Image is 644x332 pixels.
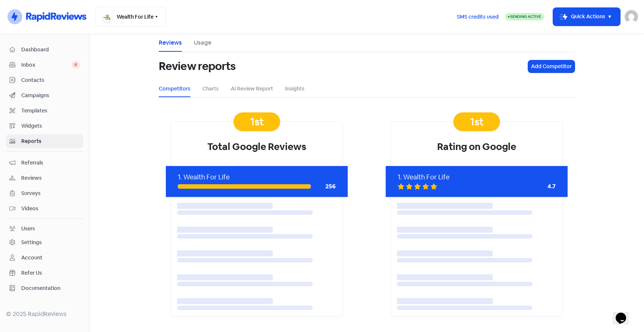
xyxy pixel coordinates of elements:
div: Settings [21,239,42,246]
span: Inbox [21,61,72,69]
a: Surveys [6,186,83,200]
span: Sending Active [510,14,541,19]
span: Documentation [21,284,80,292]
a: Referrals [6,156,83,170]
span: Widgets [21,122,80,130]
div: 1st [454,112,500,131]
a: Widgets [6,119,83,133]
iframe: chat widget [613,302,637,325]
button: Wealth For Life [95,7,166,27]
a: Account [6,251,83,265]
span: Dashboard [21,46,80,54]
a: SMS credits used [451,12,505,20]
a: Usage [194,38,211,47]
a: Reviews [6,171,83,185]
a: Users [6,222,83,236]
span: Surveys [21,189,80,197]
a: Documentation [6,281,83,295]
a: Contacts [6,73,83,87]
a: Charts [202,85,219,93]
span: Templates [21,107,80,115]
div: 256 [311,182,336,191]
a: Inbox 0 [6,58,83,72]
a: Reviews [159,38,182,47]
div: © 2025 RapidReviews [6,310,83,319]
h1: Review reports [159,54,236,78]
a: Campaigns [6,89,83,102]
a: Videos [6,202,83,216]
div: 4.7 [526,182,556,191]
button: Add Competitor [528,60,575,73]
span: Referrals [21,159,80,167]
a: Dashboard [6,43,83,57]
div: Users [21,225,35,233]
a: AI Review Report [231,85,273,93]
span: SMS credits used [457,13,499,21]
span: Videos [21,205,80,213]
a: Competitors [159,85,190,93]
div: 1. Wealth For Life [178,172,336,182]
a: Sending Active [505,12,544,21]
a: Insights [285,85,304,93]
button: Quick Actions [553,8,620,26]
a: Reports [6,134,83,148]
div: Account [21,254,42,262]
div: Total Google Reviews [171,122,342,166]
div: 1. Wealth For Life [398,172,556,182]
span: Refer Us [21,269,80,277]
span: 0 [72,61,80,68]
img: User [625,10,638,23]
span: Reports [21,137,80,145]
a: Refer Us [6,266,83,280]
span: Campaigns [21,92,80,99]
div: 1st [234,112,280,131]
a: Templates [6,104,83,118]
span: Contacts [21,76,80,84]
a: Settings [6,236,83,249]
div: Rating on Google [391,122,562,166]
span: Reviews [21,174,80,182]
